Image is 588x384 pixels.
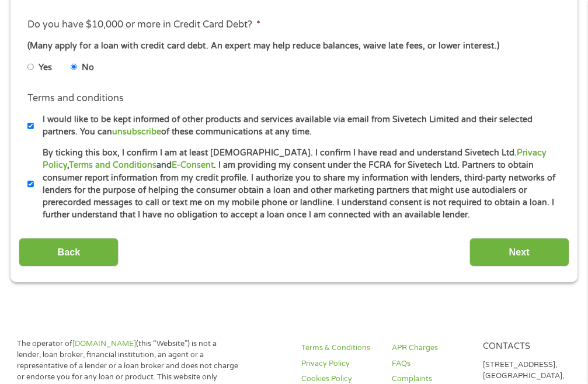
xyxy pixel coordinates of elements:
[27,19,260,31] label: Do you have $10,000 or more in Credit Card Debt?
[112,127,161,137] a: unsubscribe
[392,343,468,354] a: APR Charges
[72,339,136,348] a: [DOMAIN_NAME]
[39,61,52,74] label: Yes
[301,358,378,369] a: Privacy Policy
[27,92,124,105] label: Terms and conditions
[469,238,569,267] input: Next
[69,160,156,170] a: Terms and Conditions
[301,343,378,354] a: Terms & Conditions
[34,147,565,222] label: By ticking this box, I confirm I am at least [DEMOGRAPHIC_DATA]. I confirm I have read and unders...
[34,113,565,139] label: I would like to be kept informed of other products and services available via email from Sivetech...
[27,40,561,53] div: (Many apply for a loan with credit card debt. An expert may help reduce balances, waive late fees...
[82,61,94,74] label: No
[483,341,564,352] h4: Contacts
[172,160,214,170] a: E-Consent
[19,238,119,267] input: Back
[392,358,468,369] a: FAQs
